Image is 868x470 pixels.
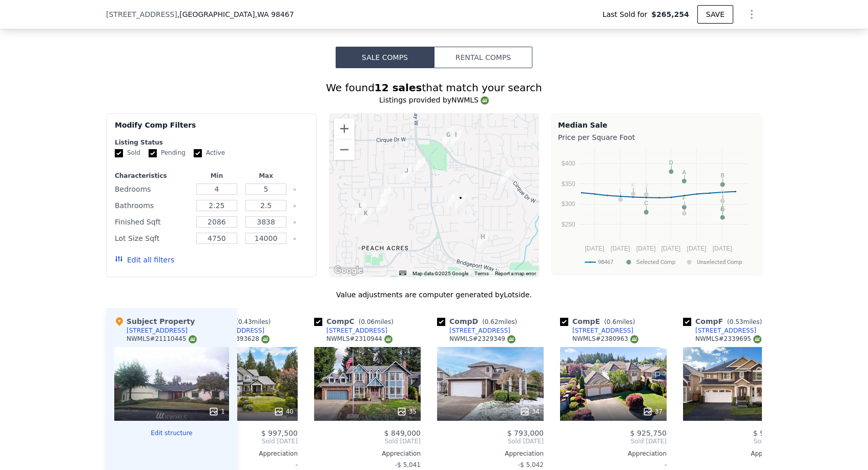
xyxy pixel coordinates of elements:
[434,47,532,68] button: Rental Comps
[397,406,417,417] div: 35
[115,182,190,196] div: Bedrooms
[384,429,421,437] span: $ 849,000
[261,429,298,437] span: $ 997,500
[437,449,544,458] div: Appreciation
[377,197,388,214] div: 5704 78th Avenue Ct W
[562,200,575,208] text: $300
[106,290,762,300] div: Value adjustments are computer generated by Lotside .
[753,429,790,437] span: $ 977,908
[636,259,675,265] text: Selected Comp
[191,449,298,458] div: Appreciation
[293,220,297,224] button: Clear
[326,335,392,343] div: NWMLS # 2310944
[261,335,270,343] img: NWMLS Logo
[293,237,297,241] button: Clear
[478,318,521,325] span: ( miles)
[651,9,689,19] span: $265,254
[332,264,365,277] a: Open this area in Google Maps (opens a new window)
[189,335,197,343] img: NWMLS Logo
[720,172,724,178] text: B
[115,138,308,147] div: Listing Status
[730,318,743,325] span: 0.53
[562,180,575,188] text: $350
[449,326,510,335] div: [STREET_ADDRESS]
[477,232,488,249] div: 6621 61st St W
[274,406,294,417] div: 40
[631,182,635,188] text: K
[314,437,421,445] span: Sold [DATE]
[495,271,536,276] a: Report a map error
[314,449,421,458] div: Appreciation
[683,169,687,175] text: A
[334,118,355,139] button: Zoom in
[485,318,499,325] span: 0.62
[720,189,725,195] text: H
[630,335,638,343] img: NWMLS Logo
[518,461,544,468] span: -$ 5,042
[450,130,462,147] div: 4820 70th Ave W
[455,193,466,210] div: 5623 69th Avenue Ct W
[723,318,766,325] span: ( miles)
[437,316,521,326] div: Comp D
[630,429,667,437] span: $ 925,750
[194,172,239,180] div: Min
[560,449,667,458] div: Appreciation
[669,159,673,166] text: D
[741,4,762,25] button: Show Options
[558,130,755,145] div: Price per Square Foot
[645,182,648,189] text: J
[572,335,638,343] div: NWMLS # 2380963
[238,318,252,325] span: 0.43
[106,80,762,95] div: We found that match your search
[326,326,387,335] div: [STREET_ADDRESS]
[177,9,294,19] span: , [GEOGRAPHIC_DATA]
[399,271,406,275] button: Keyboard shortcuts
[683,316,766,326] div: Comp F
[106,95,762,105] div: Listings provided by NWMLS
[603,9,652,19] span: Last Sold for
[585,245,604,252] text: [DATE]
[683,326,756,335] a: [STREET_ADDRESS]
[481,96,489,105] img: NWMLS Logo
[115,120,308,138] div: Modify Comp Filters
[695,326,756,335] div: [STREET_ADDRESS]
[332,264,365,277] img: Google
[683,195,686,201] text: F
[562,160,575,167] text: $400
[437,326,510,335] a: [STREET_ADDRESS]
[697,259,742,265] text: Unselected Comp
[336,47,434,68] button: Sale Comps
[607,318,616,325] span: 0.6
[558,145,755,273] svg: A chart.
[127,326,188,335] div: [STREET_ADDRESS]
[507,335,515,343] img: NWMLS Logo
[360,208,371,226] div: 8024 58th St W
[127,335,197,343] div: NWMLS # 21110445
[361,318,375,325] span: 0.06
[562,221,575,228] text: $250
[687,245,707,252] text: [DATE]
[619,188,622,194] text: L
[149,149,185,157] label: Pending
[395,461,421,468] span: -$ 5,041
[314,316,398,326] div: Comp C
[449,335,515,343] div: NWMLS # 2329349
[293,204,297,208] button: Clear
[314,326,387,335] a: [STREET_ADDRESS]
[753,335,761,343] img: NWMLS Logo
[713,245,732,252] text: [DATE]
[115,172,190,180] div: Characteristics
[355,200,366,218] div: 8112 57th St W
[191,437,298,445] span: Sold [DATE]
[243,172,288,180] div: Max
[114,429,229,437] button: Edit structure
[115,215,190,229] div: Finished Sqft
[695,335,761,343] div: NWMLS # 2339695
[442,126,453,144] div: 4814 70th Avenue Ct W
[520,406,540,417] div: 34
[255,10,294,18] span: , WA 98467
[232,318,275,325] span: ( miles)
[558,120,755,130] div: Median Sale
[560,437,667,445] span: Sold [DATE]
[720,206,724,212] text: E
